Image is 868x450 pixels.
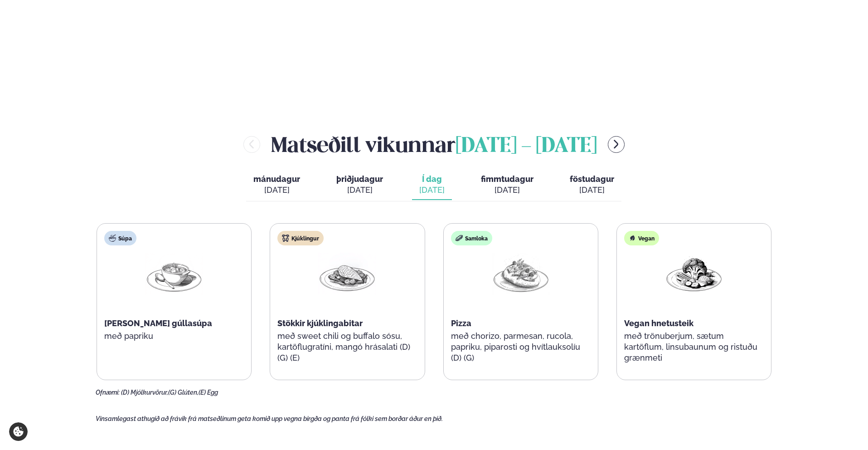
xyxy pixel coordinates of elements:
[145,253,203,295] img: Soup.png
[243,136,260,153] button: menu-btn-left
[277,331,417,363] p: með sweet chili og buffalo sósu, kartöflugratíni, mangó hrásalati (D) (G) (E)
[104,331,244,342] p: með papriku
[104,318,212,328] span: [PERSON_NAME] gúllasúpa
[629,235,636,242] img: Vegan.svg
[570,174,614,184] span: föstudagur
[271,130,597,159] h2: Matseðill vikunnar
[451,318,471,328] span: Pizza
[199,389,218,396] span: (E) Egg
[282,235,289,242] img: chicken.svg
[563,170,621,200] button: föstudagur [DATE]
[624,318,693,328] span: Vegan hnetusteik
[9,422,28,441] a: Cookie settings
[570,185,614,196] div: [DATE]
[481,174,533,184] span: fimmtudagur
[456,235,463,242] img: sandwich-new-16px.svg
[329,170,390,200] button: þriðjudagur [DATE]
[168,389,199,396] span: (G) Glúten,
[624,231,659,245] div: Vegan
[121,389,168,396] span: (D) Mjólkurvörur,
[608,136,625,153] button: menu-btn-right
[336,185,383,196] div: [DATE]
[277,318,363,328] span: Stökkir kjúklingabitar
[277,231,324,245] div: Kjúklingur
[412,170,452,200] button: Í dag [DATE]
[104,231,136,245] div: Súpa
[624,331,764,363] p: með trönuberjum, sætum kartöflum, linsubaunum og ristuðu grænmeti
[96,415,443,422] span: Vinsamlegast athugið að frávik frá matseðlinum geta komið upp vegna birgða og panta frá fólki sem...
[474,170,541,200] button: fimmtudagur [DATE]
[109,235,116,242] img: soup.svg
[451,231,492,245] div: Samloka
[419,185,445,196] div: [DATE]
[665,253,723,295] img: Vegan.png
[419,174,445,185] span: Í dag
[246,170,307,200] button: mánudagur [DATE]
[451,331,591,363] p: með chorizo, parmesan, rucola, papriku, piparosti og hvítlauksolíu (D) (G)
[253,185,300,196] div: [DATE]
[481,185,533,196] div: [DATE]
[456,137,597,157] span: [DATE] - [DATE]
[336,174,383,184] span: þriðjudagur
[492,253,550,295] img: Pizza-Bread.png
[253,174,300,184] span: mánudagur
[318,253,376,295] img: Chicken-breast.png
[96,389,120,396] span: Ofnæmi:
